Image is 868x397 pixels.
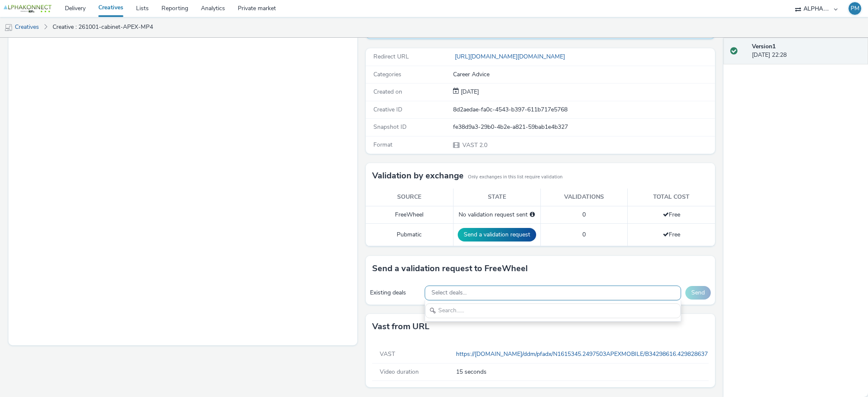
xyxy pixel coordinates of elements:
span: VAST [380,350,395,358]
div: [DATE] 22:28 [752,42,861,60]
span: [DATE] [459,88,479,96]
span: Select deals... [431,289,467,297]
div: Career Advice [453,70,714,79]
div: 8d2aedae-fa0c-4543-b397-611b717e5768 [453,105,714,114]
a: [URL][DOMAIN_NAME][DOMAIN_NAME] [453,53,568,61]
h3: Vast from URL [372,320,429,333]
button: Send a validation request [458,228,536,242]
th: State [453,189,540,206]
span: Redirect URL [373,53,409,61]
th: Validations [540,189,628,206]
span: 0 [582,230,586,239]
th: Total cost [628,189,715,206]
th: Source [366,189,453,206]
div: Please select a deal below and click on Send to send a validation request to FreeWheel. [530,211,535,219]
div: fe38d9a3-29b0-4b2e-a821-59bab1e4b327 [453,123,714,131]
strong: Version 1 [752,42,776,50]
span: Video duration [380,368,419,376]
div: PM [851,2,860,15]
h3: Validation by exchange [372,169,464,182]
span: 15 seconds [456,368,705,376]
td: Pubmatic [366,224,453,246]
span: Free [663,230,680,239]
small: Only exchanges in this list require validation [468,174,562,180]
button: Send [685,286,711,300]
span: Format [373,141,392,149]
span: Created on [373,88,402,96]
img: mobile [4,23,13,32]
td: FreeWheel [366,206,453,223]
div: Existing deals [370,289,420,297]
h3: Send a validation request to FreeWheel [372,262,528,275]
input: Search...... [425,303,680,318]
div: No validation request sent [458,211,536,219]
span: Creative ID [373,105,402,114]
span: Categories [373,70,401,78]
div: Creation 26 September 2025, 22:28 [459,88,479,96]
span: Snapshot ID [373,123,406,131]
span: Free [663,211,680,219]
span: VAST 2.0 [462,141,487,149]
span: 0 [582,211,586,219]
img: undefined Logo [2,3,53,14]
a: Creative : 261001-cabinet-APEX-MP4 [48,17,157,37]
